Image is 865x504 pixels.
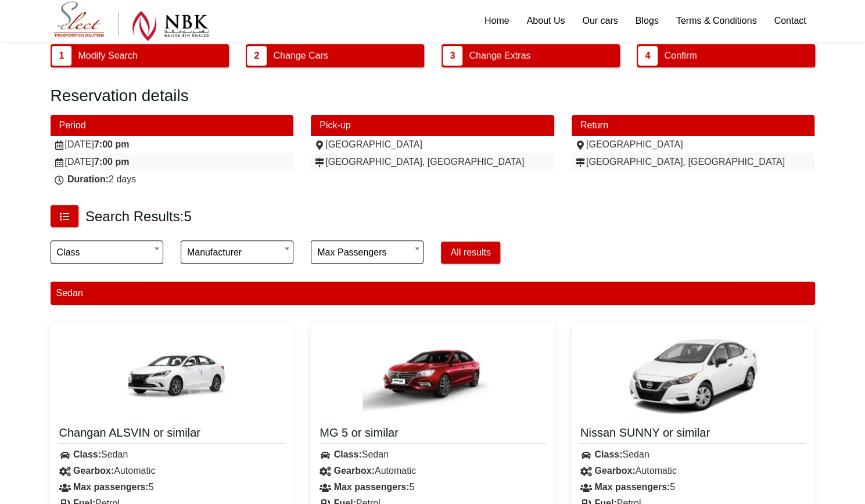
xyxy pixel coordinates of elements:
[441,242,500,264] button: All results
[594,449,622,459] strong: Class:
[85,208,192,225] h3: Search Results:
[320,425,545,444] a: MG 5 or similar
[53,139,291,150] div: [DATE]
[442,44,620,67] button: 3 Change Extras
[465,45,534,67] span: Change Extras
[623,331,763,418] img: Nissan SUNNY or similar
[572,463,815,479] div: Automatic
[311,240,423,264] span: Max passengers
[94,157,129,167] strong: 7:00 pm
[181,240,293,264] span: Manufacturer
[51,44,229,67] button: 1 Modify Search
[575,156,812,168] div: [GEOGRAPHIC_DATA], [GEOGRAPHIC_DATA]
[53,156,291,168] div: [DATE]
[51,86,815,106] h2: Reservation details
[102,331,242,418] img: Changan ALSVIN or similar
[53,1,209,41] img: Select Rent a Car
[247,46,267,66] span: 2
[334,482,410,492] strong: Max passengers:
[74,45,141,67] span: Modify Search
[311,447,554,463] div: Sedan
[94,139,129,149] strong: 7:00 pm
[269,45,332,67] span: Change Cars
[51,240,163,264] span: Class
[51,447,294,463] div: Sedan
[572,447,815,463] div: Sedan
[53,174,291,185] div: 2 days
[246,44,424,67] button: 2 Change Cars
[443,46,462,66] span: 3
[73,449,101,459] strong: Class:
[51,463,294,479] div: Automatic
[575,139,812,150] div: [GEOGRAPHIC_DATA]
[73,482,149,492] strong: Max passengers:
[580,425,806,444] a: Nissan SUNNY or similar
[334,466,375,476] strong: Gearbox:
[638,46,658,66] span: 4
[73,466,114,476] strong: Gearbox:
[572,115,815,136] div: Return
[184,208,191,224] span: 5
[314,139,551,150] div: [GEOGRAPHIC_DATA]
[317,241,417,264] span: Max passengers
[51,115,294,136] div: Period
[637,44,815,67] button: 4 Confirm
[51,479,294,495] div: 5
[311,115,554,136] div: Pick-up
[334,449,362,459] strong: Class:
[594,466,635,476] strong: Gearbox:
[311,463,554,479] div: Automatic
[187,241,287,264] span: Manufacturer
[57,241,157,264] span: Class
[572,479,815,495] div: 5
[314,156,551,168] div: [GEOGRAPHIC_DATA], [GEOGRAPHIC_DATA]
[594,482,670,492] strong: Max passengers:
[660,45,701,67] span: Confirm
[51,282,815,305] div: Sedan
[59,425,285,444] a: Changan ALSVIN or similar
[362,331,502,418] img: MG 5 or similar
[67,174,109,184] strong: Duration:
[52,46,71,66] span: 1
[311,479,554,495] div: 5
